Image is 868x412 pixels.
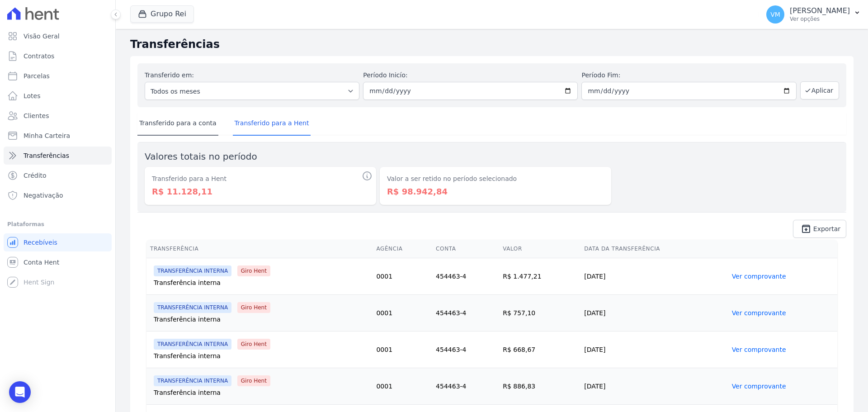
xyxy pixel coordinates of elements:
[237,339,270,350] span: Giro Hent
[732,346,786,353] a: Ver comprovante
[373,368,432,404] td: 0001
[373,258,432,294] td: 0001
[152,185,369,198] dd: R$ 11.128,11
[154,351,369,360] div: Transferência interna
[154,315,369,324] div: Transferência interna
[373,331,432,368] td: 0001
[4,166,112,185] a: Crédito
[4,67,112,85] a: Parcelas
[732,383,786,390] a: Ver comprovante
[154,278,369,287] div: Transferência interna
[145,71,194,79] label: Transferido em:
[24,171,47,180] span: Crédito
[4,253,112,271] a: Conta Hent
[499,258,580,294] td: R$ 1.477,21
[499,368,580,404] td: R$ 886,83
[499,294,580,331] td: R$ 757,10
[373,240,432,258] th: Agência
[432,368,499,404] td: 454463-4
[4,186,112,204] a: Negativação
[4,87,112,105] a: Lotes
[154,339,231,350] span: TRANSFERÊNCIA INTERNA
[373,294,432,331] td: 0001
[581,71,796,80] label: Período Fim:
[432,294,499,331] td: 454463-4
[24,32,60,41] span: Visão Geral
[580,331,728,368] td: [DATE]
[732,273,786,280] a: Ver comprovante
[732,309,786,317] a: Ver comprovante
[387,185,604,198] dd: R$ 98.942,84
[759,2,868,27] button: VM [PERSON_NAME] Ver opções
[237,302,270,313] span: Giro Hent
[499,331,580,368] td: R$ 668,67
[813,226,840,232] span: Exportar
[24,258,59,267] span: Conta Hent
[793,220,846,238] a: unarchive Exportar
[237,375,270,386] span: Giro Hent
[24,238,57,247] span: Recebíveis
[154,388,369,397] div: Transferência interna
[580,240,728,258] th: Data da Transferência
[4,147,112,165] a: Transferências
[24,111,49,120] span: Clientes
[4,27,112,45] a: Visão Geral
[154,302,231,313] span: TRANSFERÊNCIA INTERNA
[24,91,41,100] span: Lotes
[800,81,839,99] button: Aplicar
[7,219,108,230] div: Plataformas
[801,223,811,234] i: unarchive
[4,233,112,251] a: Recebíveis
[4,127,112,145] a: Minha Carteira
[9,381,31,403] div: Open Intercom Messenger
[580,258,728,294] td: [DATE]
[145,150,376,163] label: Valores totais no período
[154,265,231,276] span: TRANSFERÊNCIA INTERNA
[24,131,70,140] span: Minha Carteira
[432,240,499,258] th: Conta
[130,5,194,23] button: Grupo Rei
[790,6,850,15] p: [PERSON_NAME]
[432,331,499,368] td: 454463-4
[130,36,854,52] h2: Transferências
[387,174,604,184] dt: Valor a ser retido no período selecionado
[146,240,373,258] th: Transferência
[24,71,50,81] span: Parcelas
[237,265,270,276] span: Giro Hent
[24,52,54,61] span: Contratos
[24,191,63,200] span: Negativação
[4,107,112,125] a: Clientes
[499,240,580,258] th: Valor
[770,11,780,18] span: VM
[154,375,231,386] span: TRANSFERÊNCIA INTERNA
[580,294,728,331] td: [DATE]
[233,112,311,136] a: Transferido para a Hent
[137,112,218,136] a: Transferido para a conta
[790,15,850,23] p: Ver opções
[4,47,112,65] a: Contratos
[580,368,728,404] td: [DATE]
[432,258,499,294] td: 454463-4
[152,174,369,184] dt: Transferido para a Hent
[24,151,69,160] span: Transferências
[363,71,578,80] label: Período Inicío:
